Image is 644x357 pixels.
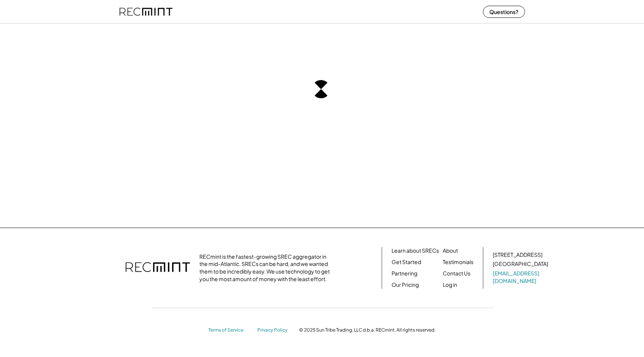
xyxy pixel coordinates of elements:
[493,251,542,259] div: [STREET_ADDRESS]
[392,258,421,266] a: Get Started
[199,253,334,283] div: RECmint is the fastest-growing SREC aggregator in the mid-Atlantic. SRECs can be hard, and we wan...
[392,281,419,289] a: Our Pricing
[208,327,250,333] a: Terms of Service
[392,247,439,255] a: Learn about SRECs
[443,281,457,289] a: Log in
[257,327,291,333] a: Privacy Policy
[493,270,550,285] a: [EMAIL_ADDRESS][DOMAIN_NAME]
[443,258,473,266] a: Testimonials
[483,6,525,18] button: Questions?
[392,270,417,277] a: Partnering
[443,270,470,277] a: Contact Us
[125,255,190,281] img: recmint-logotype%403x.png
[299,327,436,333] div: © 2025 Sun Tribe Trading, LLC d.b.a. RECmint. All rights reserved.
[119,2,172,22] img: recmint-logotype%403x%20%281%29.jpeg
[493,260,548,268] div: [GEOGRAPHIC_DATA]
[443,247,458,255] a: About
